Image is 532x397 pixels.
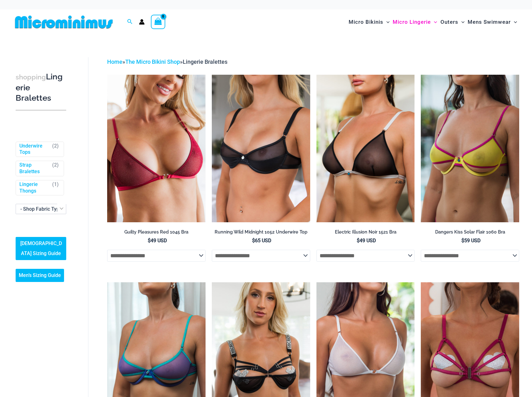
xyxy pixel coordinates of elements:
[421,75,519,222] a: Dangers Kiss Solar Flair 1060 Bra 01Dangers Kiss Solar Flair 1060 Bra 02Dangers Kiss Solar Flair ...
[440,14,458,30] span: Outers
[391,13,439,32] a: Micro LingerieMenu ToggleMenu Toggle
[421,229,519,237] a: Dangers Kiss Solar Flair 1060 Bra
[16,269,64,282] a: Men’s Sizing Guide
[431,14,437,30] span: Menu Toggle
[107,58,122,65] a: Home
[19,162,49,175] a: Strap Bralettes
[139,19,145,25] a: Account icon link
[52,143,59,156] span: ( )
[252,238,271,244] bdi: 65 USD
[54,162,57,168] span: 2
[421,75,519,222] img: Dangers Kiss Solar Flair 1060 Bra 01
[461,238,480,244] bdi: 59 USD
[151,15,165,29] a: View Shopping Cart, empty
[316,75,415,222] a: Electric Illusion Noir 1521 Bra 01Electric Illusion Noir 1521 Bra 682 Thong 07Electric Illusion N...
[511,14,517,30] span: Menu Toggle
[52,162,59,175] span: ( )
[252,238,255,244] span: $
[421,229,519,235] h2: Dangers Kiss Solar Flair 1060 Bra
[52,181,59,194] span: ( )
[54,181,57,187] span: 1
[212,75,310,222] a: Running Wild Midnight 1052 Top 01Running Wild Midnight 1052 Top 6052 Bottom 06Running Wild Midnig...
[19,181,49,194] a: Lingerie Thongs
[316,229,415,235] h2: Electric Illusion Noir 1521 Bra
[183,58,227,65] span: Lingerie Bralettes
[466,13,519,32] a: Mens SwimwearMenu ToggleMenu Toggle
[20,206,62,212] span: - Shop Fabric Type
[125,58,180,65] a: The Micro Bikini Shop
[19,143,49,156] a: Underwire Tops
[393,14,431,30] span: Micro Lingerie
[54,143,57,149] span: 2
[16,73,46,81] span: shopping
[347,13,391,32] a: Micro BikinisMenu ToggleMenu Toggle
[212,75,310,222] img: Running Wild Midnight 1052 Top 01
[383,14,390,30] span: Menu Toggle
[127,18,133,26] a: Search icon link
[16,237,66,260] a: [DEMOGRAPHIC_DATA] Sizing Guide
[16,204,66,214] span: - Shop Fabric Type
[107,75,206,222] a: Guilty Pleasures Red 1045 Bra 01Guilty Pleasures Red 1045 Bra 02Guilty Pleasures Red 1045 Bra 02
[16,72,66,103] h3: Lingerie Bralettes
[148,238,151,244] span: $
[212,229,310,235] h2: Running Wild Midnight 1052 Underwire Top
[148,238,167,244] bdi: 49 USD
[212,229,310,237] a: Running Wild Midnight 1052 Underwire Top
[346,12,520,33] nav: Site Navigation
[458,14,465,30] span: Menu Toggle
[107,75,206,222] img: Guilty Pleasures Red 1045 Bra 01
[468,14,511,30] span: Mens Swimwear
[461,238,464,244] span: $
[107,229,206,235] h2: Guilty Pleasures Red 1045 Bra
[107,229,206,237] a: Guilty Pleasures Red 1045 Bra
[107,58,227,65] span: » »
[316,229,415,237] a: Electric Illusion Noir 1521 Bra
[316,75,415,222] img: Electric Illusion Noir 1521 Bra 01
[349,14,383,30] span: Micro Bikinis
[357,238,376,244] bdi: 49 USD
[439,13,466,32] a: OutersMenu ToggleMenu Toggle
[357,238,360,244] span: $
[12,15,115,29] img: MM SHOP LOGO FLAT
